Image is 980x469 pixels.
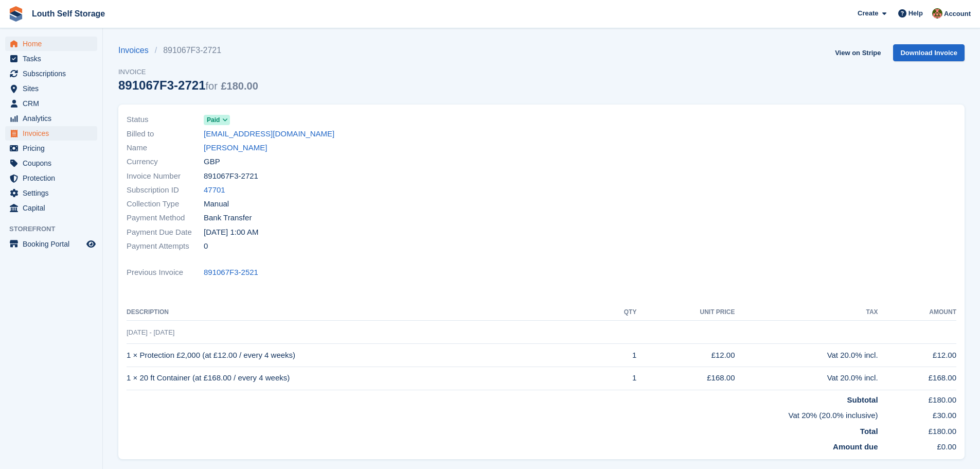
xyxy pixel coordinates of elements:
[23,171,84,185] span: Protection
[204,128,334,140] a: [EMAIL_ADDRESS][DOMAIN_NAME]
[878,344,956,367] td: £12.00
[831,44,885,61] a: View on Stripe
[221,80,258,92] span: £180.00
[23,156,84,170] span: Coupons
[5,141,97,155] a: menu
[127,367,601,390] td: 1 × 20 ft Container (at £168.00 / every 4 weeks)
[127,212,204,224] span: Payment Method
[932,8,942,19] img: Andy Smith
[878,304,956,321] th: Amount
[735,372,878,384] div: Vat 20.0% incl.
[118,44,258,57] nav: breadcrumbs
[127,328,174,336] span: [DATE] - [DATE]
[127,114,204,126] span: Status
[5,37,97,51] a: menu
[28,5,109,22] a: Louth Self Storage
[23,201,84,215] span: Capital
[127,240,204,252] span: Payment Attempts
[23,96,84,111] span: CRM
[860,427,878,436] strong: Total
[118,44,155,57] a: Invoices
[23,51,84,66] span: Tasks
[127,227,204,238] span: Payment Due Date
[204,212,252,224] span: Bank Transfer
[5,171,97,185] a: menu
[858,8,878,19] span: Create
[833,442,878,451] strong: Amount due
[878,390,956,406] td: £180.00
[893,44,965,61] a: Download Invoice
[23,126,84,141] span: Invoices
[207,115,220,125] span: Paid
[204,227,258,238] time: 2025-07-31 00:00:00 UTC
[23,66,84,81] span: Subscriptions
[127,406,878,422] td: Vat 20% (20.0% inclusive)
[204,114,230,126] a: Paid
[5,111,97,126] a: menu
[8,6,24,22] img: stora-icon-8386f47178a22dfd0bd8f6a31ec36ba5ce8667c1dd55bd0f319d3a0aa187defe.svg
[735,304,878,321] th: Tax
[908,8,923,19] span: Help
[5,51,97,66] a: menu
[23,37,84,51] span: Home
[601,344,636,367] td: 1
[5,201,97,215] a: menu
[847,395,878,404] strong: Subtotal
[5,156,97,170] a: menu
[5,237,97,251] a: menu
[127,344,601,367] td: 1 × Protection £2,000 (at £12.00 / every 4 weeks)
[127,170,204,182] span: Invoice Number
[878,422,956,438] td: £180.00
[5,126,97,141] a: menu
[127,128,204,140] span: Billed to
[23,81,84,96] span: Sites
[23,111,84,126] span: Analytics
[204,198,229,210] span: Manual
[204,240,208,252] span: 0
[9,224,102,234] span: Storefront
[5,96,97,111] a: menu
[127,142,204,154] span: Name
[878,406,956,422] td: £30.00
[204,170,258,182] span: 891067F3-2721
[23,141,84,155] span: Pricing
[878,367,956,390] td: £168.00
[127,198,204,210] span: Collection Type
[23,186,84,200] span: Settings
[205,80,217,92] span: for
[636,304,735,321] th: Unit Price
[636,344,735,367] td: £12.00
[127,304,601,321] th: Description
[204,142,267,154] a: [PERSON_NAME]
[118,78,258,92] div: 891067F3-2721
[5,66,97,81] a: menu
[204,267,258,279] a: 891067F3-2521
[735,350,878,361] div: Vat 20.0% incl.
[118,67,258,77] span: Invoice
[5,81,97,96] a: menu
[85,238,97,250] a: Preview store
[204,156,220,168] span: GBP
[127,184,204,196] span: Subscription ID
[127,267,204,279] span: Previous Invoice
[5,186,97,200] a: menu
[601,367,636,390] td: 1
[636,367,735,390] td: £168.00
[601,304,636,321] th: QTY
[23,237,84,251] span: Booking Portal
[204,184,225,196] a: 47701
[878,437,956,453] td: £0.00
[944,9,971,19] span: Account
[127,156,204,168] span: Currency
